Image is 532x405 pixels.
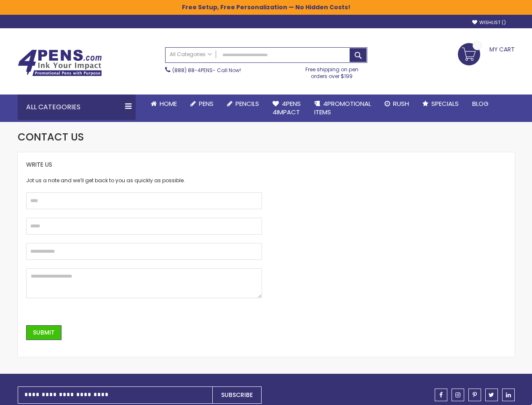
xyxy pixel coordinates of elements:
span: Write Us [26,160,52,169]
a: facebook [435,389,447,401]
button: Subscribe [212,386,262,404]
span: Pens [199,99,214,108]
span: pinterest [473,392,477,398]
span: instagram [455,392,460,398]
span: Pencils [235,99,259,108]
span: Specials [431,99,459,108]
span: Blog [472,99,489,108]
span: 4Pens 4impact [273,99,301,116]
a: instagram [452,389,464,401]
div: Free shipping on pen orders over $199 [297,63,367,80]
div: Jot us a note and we’ll get back to you as quickly as possible. [26,177,262,184]
span: - Call Now! [172,67,241,74]
span: Home [160,99,177,108]
a: Rush [378,94,416,113]
span: 4PROMOTIONAL ITEMS [314,99,371,116]
span: Subscribe [221,391,253,399]
div: All Categories [18,94,136,120]
a: (888) 88-4PENS [172,67,213,74]
span: Rush [393,99,409,108]
span: twitter [489,392,494,398]
span: All Categories [170,51,212,58]
a: Pens [184,94,220,113]
span: facebook [439,392,443,398]
img: 4Pens Custom Pens and Promotional Products [18,49,102,76]
a: 4PROMOTIONALITEMS [307,94,378,122]
a: Pencils [220,94,266,113]
a: linkedin [502,389,515,401]
a: twitter [485,389,498,401]
a: Specials [416,94,465,113]
a: Home [144,94,184,113]
a: 4Pens4impact [266,94,307,122]
span: linkedin [506,392,511,398]
a: Wishlist [472,19,506,26]
span: Contact Us [18,130,84,144]
a: All Categories [166,48,216,62]
a: pinterest [468,389,481,401]
button: Submit [26,325,61,340]
a: Blog [465,94,495,113]
span: Submit [33,328,55,337]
